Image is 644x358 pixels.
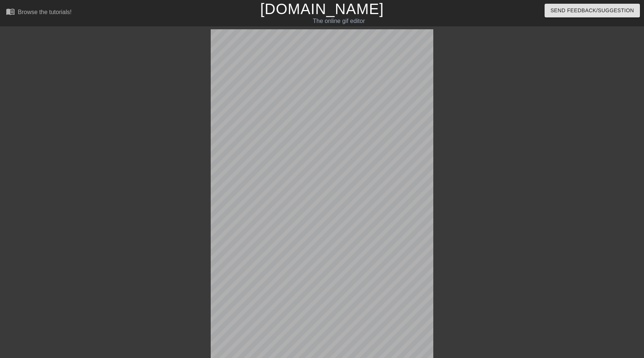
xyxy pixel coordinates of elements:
[6,7,72,19] a: Browse the tutorials!
[6,7,15,16] span: menu_book
[18,9,72,15] div: Browse the tutorials!
[260,1,384,17] a: [DOMAIN_NAME]
[551,6,634,15] span: Send Feedback/Suggestion
[545,4,640,17] button: Send Feedback/Suggestion
[218,17,460,26] div: The online gif editor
